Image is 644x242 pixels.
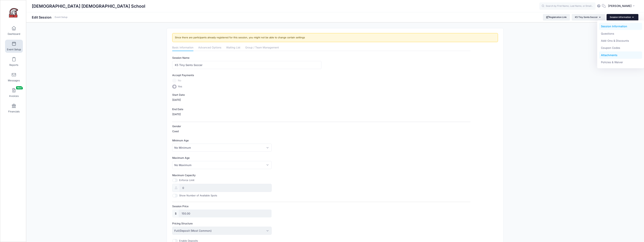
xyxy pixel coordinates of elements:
[599,51,642,59] a: Attachments
[5,40,23,53] a: Event Setup
[172,161,272,169] span: No Maximum
[9,94,19,98] span: Invoices
[172,204,321,208] label: Session Price
[599,59,642,66] a: Policies & Waiver
[172,85,177,89] input: Yes
[174,229,212,233] span: Full/Deposit (Most Common)
[172,129,179,133] label: Coed
[608,4,632,8] span: [PERSON_NAME]
[172,93,321,97] label: Start Date
[172,156,321,160] label: Maximum Age
[178,79,181,82] span: No
[8,32,20,36] span: Dashboard
[8,110,20,113] span: Financials
[172,112,181,116] label: [DATE]
[178,85,182,88] span: Yes
[172,33,498,42] div: Since there are participants already registered for this session, you might not be able to change...
[5,86,23,99] a: InvoicesNew
[8,79,20,82] span: Messages
[599,30,642,37] a: Questions
[172,124,321,128] label: Gender
[179,178,194,182] label: Enforce Limit
[180,184,272,192] input: 0
[572,14,605,20] button: K5 Tiny Sents Soccer
[32,2,145,10] h1: [DEMOGRAPHIC_DATA] [DEMOGRAPHIC_DATA] School
[174,163,192,167] span: No Maximum
[539,2,596,10] input: Search by First Name, Last Name, or Email...
[172,227,272,235] span: Full/Deposit (Most Common)
[6,6,20,20] img: Evangelical Christian School
[9,63,18,67] span: Reports
[32,15,68,19] h1: Edit Session
[55,16,68,19] a: Event Setup
[5,24,23,37] a: Dashboard
[172,73,194,77] label: Accept Payments
[174,146,191,150] span: No Minimum
[575,16,598,19] span: K5 Tiny Sents Soccer
[172,56,321,60] label: Session Name
[5,55,23,68] a: Reports
[607,14,638,20] button: Session Information
[543,14,570,20] a: Registration Link
[179,209,272,218] input: 0.00
[5,102,23,115] a: Financials
[172,98,181,102] label: [DATE]
[599,23,642,30] a: Session Information
[0,4,26,22] a: Evangelical Christian School
[5,71,23,84] a: Messages
[179,194,217,197] label: Show Number of Available Spots
[599,44,642,51] a: Coupon Codes
[16,86,23,89] span: New
[172,107,321,111] label: End Date
[172,144,272,152] span: No Minimum
[599,37,642,44] a: Add-Ons & Discounts
[172,61,321,69] input: Session Name
[198,45,221,51] a: Advanced Options
[172,222,321,225] label: Pricing Structure
[226,45,240,51] a: Waiting List
[606,2,638,10] button: [PERSON_NAME]
[172,173,321,177] label: Maximum Capacity
[7,48,21,51] span: Event Setup
[172,139,321,142] label: Minimum Age
[172,45,193,51] a: Basic Information
[172,209,179,218] div: $
[597,20,644,68] div: Session Information
[245,45,279,51] a: Group / Team Management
